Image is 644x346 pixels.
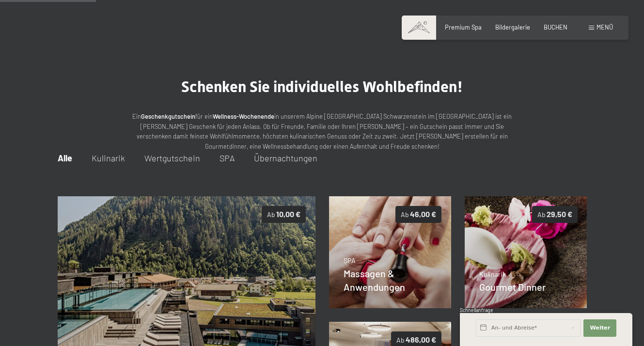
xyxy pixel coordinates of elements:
p: Ein für ein in unserem Alpine [GEOGRAPHIC_DATA] Schwarzenstein im [GEOGRAPHIC_DATA] ist ein [PERS... [128,111,516,151]
a: BUCHEN [544,23,567,31]
strong: Wellness-Wochenende [213,112,274,120]
span: Weiter [590,324,610,332]
span: Schenken Sie individuelles Wohlbefinden! [181,78,463,96]
span: Schnellanfrage [460,307,493,313]
button: Weiter [583,319,616,337]
a: Bildergalerie [495,23,530,31]
strong: Geschenkgutschein [141,112,195,120]
span: Menü [597,23,613,31]
a: Premium Spa [445,23,482,31]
